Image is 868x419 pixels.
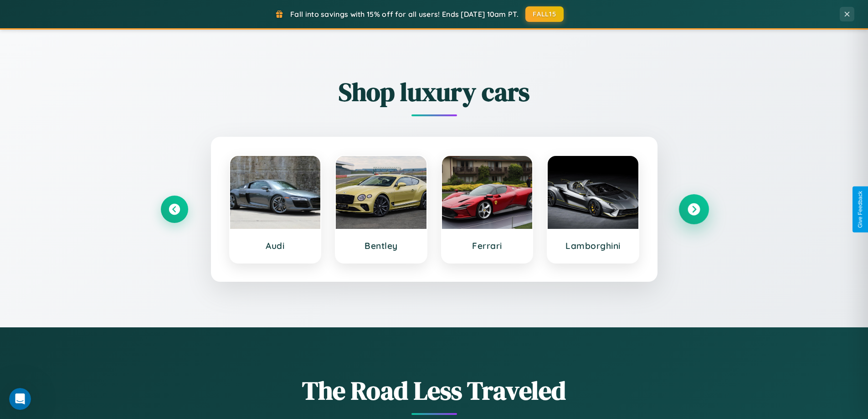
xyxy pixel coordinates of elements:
[290,10,519,19] span: Fall into savings with 15% off for all users! Ends [DATE] 10am PT.
[161,373,708,408] h1: The Road Less Traveled
[451,240,524,251] h3: Ferrari
[9,388,31,410] iframe: Intercom live chat
[161,74,708,109] h2: Shop luxury cars
[239,240,312,251] h3: Audi
[525,6,564,22] button: FALL15
[557,240,629,251] h3: Lamborghini
[345,240,417,251] h3: Bentley
[857,191,863,228] div: Give Feedback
